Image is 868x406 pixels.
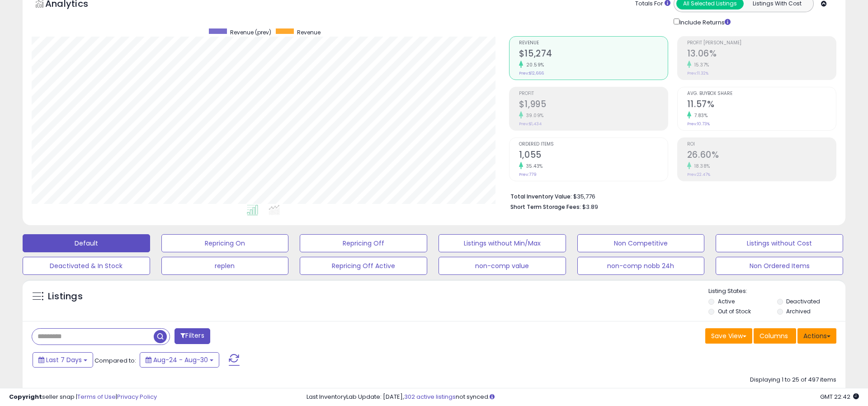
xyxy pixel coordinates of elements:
[691,163,710,170] small: 18.38%
[9,393,157,401] div: seller snap | |
[161,257,289,275] button: replen
[519,48,668,61] h2: $15,274
[48,290,83,303] h5: Listings
[519,121,542,127] small: Prev: $1,434
[33,352,93,368] button: Last 7 Days
[716,234,843,252] button: Listings without Cost
[404,392,456,401] a: 302 active listings
[510,193,572,200] b: Total Inventory Value:
[9,392,42,401] strong: Copyright
[519,41,668,46] span: Revenue
[523,163,543,170] small: 35.43%
[510,190,830,201] li: $35,776
[23,257,150,275] button: Deactivated & In Stock
[519,172,537,177] small: Prev: 779
[687,48,836,61] h2: 13.06%
[46,355,82,364] span: Last 7 Days
[94,356,136,365] span: Compared to:
[786,307,811,315] label: Archived
[705,328,752,344] button: Save View
[691,61,709,68] small: 15.37%
[140,352,219,368] button: Aug-24 - Aug-30
[820,392,859,401] span: 2025-09-7 22:42 GMT
[667,17,741,27] div: Include Returns
[153,355,208,364] span: Aug-24 - Aug-30
[708,287,845,296] p: Listing States:
[117,392,157,401] a: Privacy Policy
[77,392,116,401] a: Terms of Use
[175,328,210,344] button: Filters
[161,234,289,252] button: Repricing On
[230,28,271,36] span: Revenue (prev)
[439,234,566,252] button: Listings without Min/Max
[718,307,751,315] label: Out of Stock
[300,257,427,275] button: Repricing Off Active
[687,121,710,127] small: Prev: 10.73%
[519,150,668,162] h2: 1,055
[297,28,321,36] span: Revenue
[307,393,859,401] div: Last InventoryLab Update: [DATE], not synced.
[582,203,598,211] span: $3.89
[510,203,581,211] b: Short Term Storage Fees:
[519,99,668,111] h2: $1,995
[750,376,836,384] div: Displaying 1 to 25 of 497 items
[519,142,668,147] span: Ordered Items
[797,328,836,344] button: Actions
[577,257,705,275] button: non-comp nobb 24h
[786,297,820,305] label: Deactivated
[687,99,836,111] h2: 11.57%
[687,91,836,96] span: Avg. Buybox Share
[523,112,544,119] small: 39.09%
[519,91,668,96] span: Profit
[687,142,836,147] span: ROI
[754,328,796,344] button: Columns
[718,297,735,305] label: Active
[687,150,836,162] h2: 26.60%
[759,331,788,340] span: Columns
[716,257,843,275] button: Non Ordered Items
[300,234,427,252] button: Repricing Off
[687,41,836,46] span: Profit [PERSON_NAME]
[519,71,544,76] small: Prev: $12,666
[691,112,708,119] small: 7.83%
[439,257,566,275] button: non-comp value
[687,172,710,177] small: Prev: 22.47%
[523,61,544,68] small: 20.59%
[687,71,708,76] small: Prev: 11.32%
[577,234,705,252] button: Non Competitive
[23,234,150,252] button: Default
